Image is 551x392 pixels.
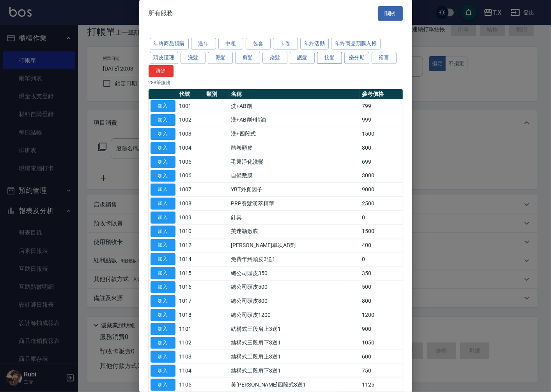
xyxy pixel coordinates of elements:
[344,52,369,64] button: 樂分期
[177,224,205,238] td: 1010
[177,155,205,169] td: 1005
[177,183,205,197] td: 1007
[360,210,402,224] td: 0
[151,337,175,349] button: 加入
[177,141,205,155] td: 1004
[151,253,175,265] button: 加入
[177,169,205,183] td: 1006
[151,295,175,307] button: 加入
[317,52,342,64] button: 接髮
[151,379,175,391] button: 加入
[360,238,402,253] td: 400
[372,52,397,64] button: 裕富
[360,280,402,294] td: 500
[177,253,205,267] td: 1014
[360,141,402,155] td: 800
[229,336,360,350] td: 結構式三段肩下3送1
[360,322,402,336] td: 900
[235,52,260,64] button: 剪髮
[331,38,381,50] button: 年終商品預購入帳
[229,322,360,336] td: 結構式三段肩上3送1
[177,336,205,350] td: 1102
[290,52,315,64] button: 護髮
[177,378,205,392] td: 1105
[262,52,287,64] button: 染髮
[177,210,205,224] td: 1009
[229,89,360,99] th: 名稱
[177,364,205,378] td: 1104
[177,127,205,141] td: 1003
[360,183,402,197] td: 9000
[151,114,175,126] button: 加入
[177,113,205,127] td: 1002
[300,38,329,50] button: 年終活動
[151,184,175,196] button: 加入
[151,142,175,154] button: 加入
[360,197,402,211] td: 2500
[151,128,175,140] button: 加入
[229,224,360,238] td: 芙迷勒敷膜
[191,38,216,50] button: 過年
[177,308,205,322] td: 1018
[151,323,175,335] button: 加入
[177,294,205,308] td: 1017
[246,38,271,50] button: 包套
[229,155,360,169] td: 毛囊淨化洗髮
[177,350,205,364] td: 1103
[151,309,175,321] button: 加入
[229,127,360,141] td: 洗+四段式
[229,210,360,224] td: 針具
[218,38,243,50] button: 中租
[229,141,360,155] td: 酷卷頭皮
[360,99,402,113] td: 799
[229,280,360,294] td: 總公司頭皮500
[360,308,402,322] td: 1200
[151,226,175,238] button: 加入
[151,170,175,182] button: 加入
[229,294,360,308] td: 總公司頭皮800
[229,183,360,197] td: YBT外覓因子
[229,364,360,378] td: 結構式二段肩下3送1
[229,378,360,392] td: 芙[PERSON_NAME]四段式3送1
[151,212,175,224] button: 加入
[360,350,402,364] td: 600
[360,336,402,350] td: 1050
[177,89,205,99] th: 代號
[151,100,175,112] button: 加入
[151,156,175,168] button: 加入
[360,378,402,392] td: 1125
[149,9,174,17] span: 所有服務
[273,38,298,50] button: 卡卷
[360,294,402,308] td: 800
[208,52,233,64] button: 燙髮
[229,308,360,322] td: 總公司頭皮1200
[360,266,402,280] td: 350
[149,65,174,77] button: 清除
[149,79,403,86] p: 288 筆服務
[229,197,360,211] td: PRP養髮漢萃精華
[151,267,175,279] button: 加入
[150,52,179,64] button: 頭皮護理
[177,322,205,336] td: 1101
[378,6,403,21] button: 關閉
[177,197,205,211] td: 1008
[181,52,206,64] button: 洗髮
[177,99,205,113] td: 1001
[229,99,360,113] td: 洗+AB劑
[151,239,175,251] button: 加入
[360,224,402,238] td: 1500
[229,266,360,280] td: 總公司頭皮350
[360,169,402,183] td: 3000
[360,113,402,127] td: 999
[177,238,205,253] td: 1012
[360,127,402,141] td: 1500
[151,365,175,377] button: 加入
[229,238,360,253] td: [PERSON_NAME]單次AB劑
[360,89,402,99] th: 參考價格
[204,89,229,99] th: 類別
[177,266,205,280] td: 1015
[177,280,205,294] td: 1016
[229,113,360,127] td: 洗+AB劑+精油
[360,253,402,267] td: 0
[151,198,175,210] button: 加入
